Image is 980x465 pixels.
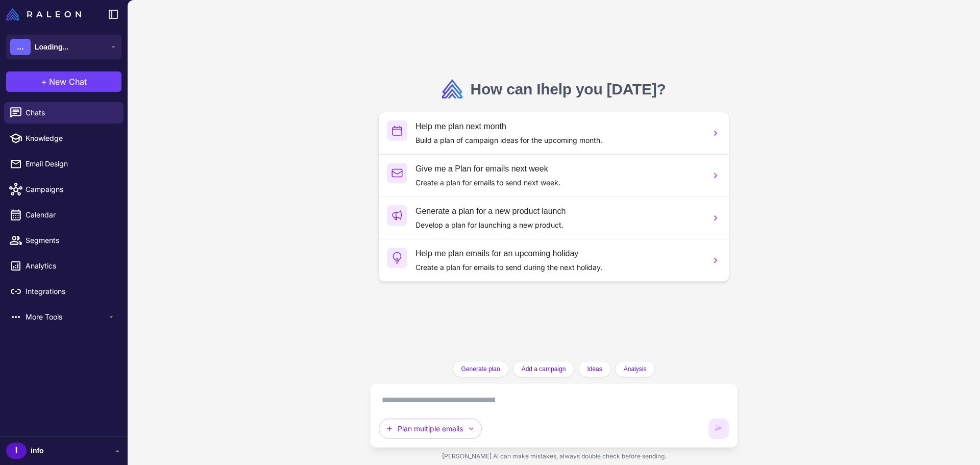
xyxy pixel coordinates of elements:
a: Segments [4,230,124,251]
span: Email Design [26,158,115,169]
span: Ideas [587,364,602,374]
button: Generate plan [453,361,509,377]
span: Campaigns [26,184,115,195]
span: info [31,445,44,456]
a: Campaigns [4,179,124,200]
h3: Generate a plan for a new product launch [415,205,702,217]
p: Create a plan for emails to send during the next holiday. [415,262,702,273]
span: Calendar [26,209,115,221]
h3: Help me plan emails for an upcoming holiday [415,248,702,260]
a: Knowledge [4,128,124,149]
a: Integrations [4,281,124,302]
span: Integrations [26,286,115,297]
span: Chats [26,107,115,118]
p: Create a plan for emails to send next week. [415,177,702,188]
h2: How can I ? [471,79,666,100]
a: Raleon Logo [6,8,85,20]
a: Calendar [4,204,124,226]
span: + [41,76,47,88]
span: More Tools [26,311,107,323]
button: Ideas [578,361,610,377]
div: I [6,443,27,459]
div: ... [10,39,31,55]
span: Add a campaign [522,364,566,374]
img: Raleon Logo [6,8,81,20]
h3: Help me plan next month [415,120,702,133]
button: ...Loading... [6,35,121,59]
button: Add a campaign [513,361,575,377]
button: Plan multiple emails [379,419,482,439]
a: Email Design [4,153,124,175]
span: Loading... [35,41,68,53]
p: Build a plan of campaign ideas for the upcoming month. [415,135,702,146]
span: help you [DATE] [541,81,656,97]
span: Analysis [624,364,647,374]
span: Generate plan [461,364,500,374]
a: Analytics [4,255,124,277]
span: Knowledge [26,133,115,144]
span: Analytics [26,260,115,272]
h3: Give me a Plan for emails next week [415,163,702,175]
div: [PERSON_NAME] AI can make mistakes, always double check before sending. [370,448,738,465]
span: Segments [26,235,115,246]
a: Chats [4,102,124,124]
p: Develop a plan for launching a new product. [415,219,702,231]
span: New Chat [49,76,87,88]
button: Analysis [615,361,655,377]
button: +New Chat [6,71,121,92]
